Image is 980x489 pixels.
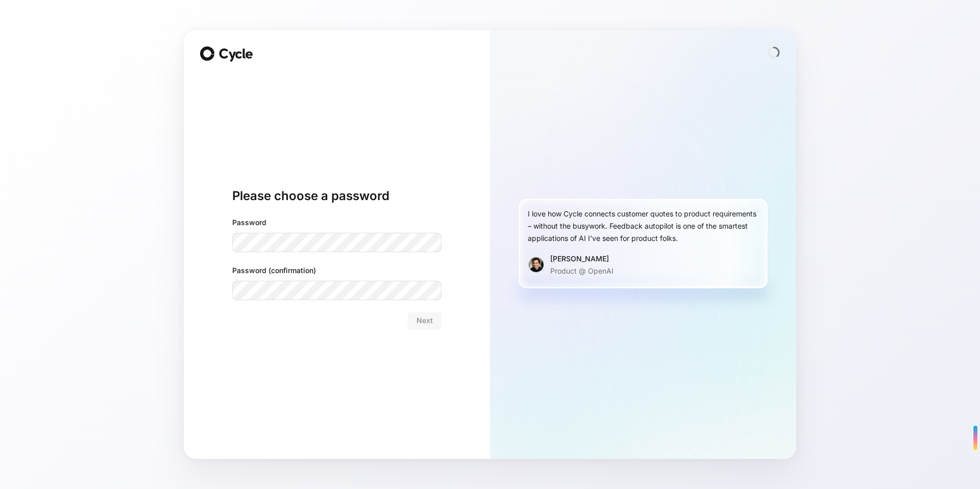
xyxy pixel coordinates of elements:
label: Password [232,216,442,229]
h1: Please choose a password [232,188,442,204]
p: Product @ OpenAI [550,265,614,277]
div: [PERSON_NAME] [550,253,614,265]
label: Password (confirmation) [232,264,442,277]
div: I love how Cycle connects customer quotes to product requirements – without the busywork. Feedbac... [528,208,758,244]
